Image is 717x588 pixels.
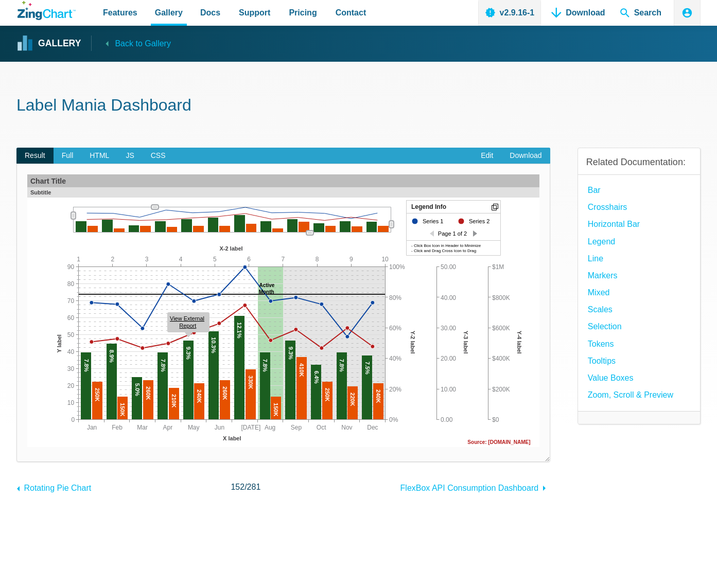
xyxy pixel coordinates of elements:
span: Full [54,148,82,164]
h1: Label Mania Dashboard [16,95,701,118]
a: Horizontal Bar [588,217,640,231]
span: Docs [200,6,220,20]
a: Line [588,252,603,265]
a: Selection [588,319,622,333]
a: Legend [588,235,615,248]
span: 152 [231,483,244,491]
span: / [231,480,260,494]
span: CSS [143,148,174,164]
span: FlexBox API Consumption Dashboard [400,484,539,492]
span: Gallery [155,6,183,20]
h3: Related Documentation: [586,156,692,168]
span: Contact [336,6,366,20]
a: FlexBox API Consumption Dashboard [400,478,550,495]
span: HTML [81,148,117,164]
a: Edit [473,148,501,164]
span: JS [117,148,142,164]
span: Rotating Pie Chart [24,484,91,492]
span: Pricing [289,6,317,20]
span: Result [16,148,54,164]
span: Back to Gallery [115,37,170,50]
a: Gallery [18,36,81,51]
a: Scales [588,302,613,316]
a: Value Boxes [588,371,634,385]
a: Back to Gallery [91,35,170,50]
span: 281 [247,483,261,491]
span: Features [103,6,137,20]
a: Tokens [588,337,614,351]
strong: Gallery [38,39,81,48]
a: Zoom, Scroll & Preview [588,388,673,402]
span: Support [239,6,270,20]
a: ZingChart Logo. Click to return to the homepage [18,1,76,20]
a: Download [501,148,550,164]
a: Mixed [588,286,610,299]
a: Markers [588,269,618,282]
a: Tooltips [588,354,616,368]
a: Crosshairs [588,200,627,214]
a: Rotating Pie Chart [16,478,91,495]
a: Bar [588,183,601,197]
